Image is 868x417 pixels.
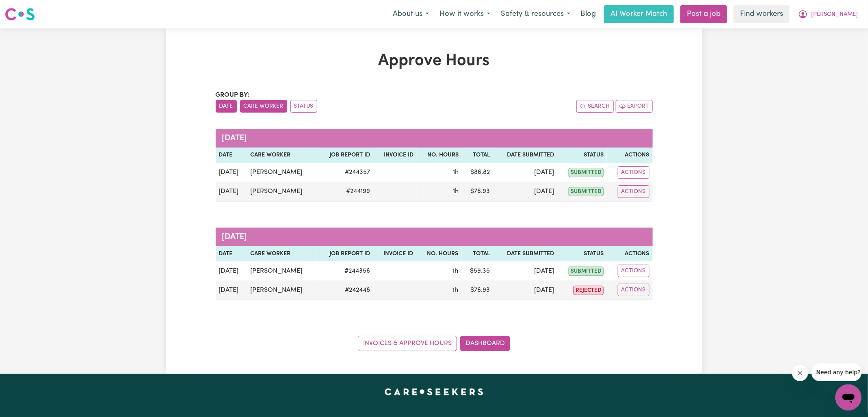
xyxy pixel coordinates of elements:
[247,182,317,202] td: [PERSON_NAME]
[462,163,493,182] td: $ 86.82
[453,287,459,293] span: 1 hour
[216,182,247,202] td: [DATE]
[616,100,653,113] button: Export
[493,163,557,182] td: [DATE]
[618,284,649,296] button: Actions
[216,246,247,262] th: Date
[317,148,374,163] th: Job Report ID
[462,246,494,262] th: Total
[385,389,483,395] a: Careseekers home page
[574,286,604,295] span: rejected
[576,100,614,113] button: Search
[247,163,317,182] td: [PERSON_NAME]
[417,148,462,163] th: No. Hours
[811,10,858,19] span: [PERSON_NAME]
[216,261,247,280] td: [DATE]
[493,182,557,202] td: [DATE]
[569,267,604,276] span: submitted
[240,100,287,113] button: sort invoices by care worker
[216,129,653,148] caption: [DATE]
[618,166,649,179] button: Actions
[387,6,434,23] button: About us
[317,280,373,300] td: # 242448
[453,169,459,176] span: 1 hour
[493,261,557,280] td: [DATE]
[462,261,494,280] td: $ 59.35
[216,280,247,300] td: [DATE]
[434,6,496,23] button: How it works
[680,5,727,23] a: Post a job
[5,5,35,24] a: Careseekers logo
[557,148,607,163] th: Status
[460,336,510,351] a: Dashboard
[618,185,649,198] button: Actions
[557,246,607,262] th: Status
[373,246,416,262] th: Invoice ID
[247,280,317,300] td: [PERSON_NAME]
[216,92,250,98] span: Group by:
[812,363,862,381] iframe: Message from company
[618,265,649,277] button: Actions
[216,228,653,246] caption: [DATE]
[734,5,790,23] a: Find workers
[358,336,457,351] a: Invoices & Approve Hours
[496,6,576,23] button: Safety & resources
[416,246,461,262] th: No. Hours
[462,280,494,300] td: $ 76.93
[317,246,373,262] th: Job Report ID
[493,246,557,262] th: Date Submitted
[493,148,557,163] th: Date Submitted
[317,261,373,280] td: # 244356
[216,163,247,182] td: [DATE]
[247,246,317,262] th: Care worker
[5,7,35,22] img: Careseekers logo
[462,148,493,163] th: Total
[216,148,247,163] th: Date
[493,280,557,300] td: [DATE]
[216,100,237,113] button: sort invoices by date
[317,182,374,202] td: # 244199
[317,163,374,182] td: # 244357
[793,6,863,23] button: My Account
[607,148,653,163] th: Actions
[373,148,417,163] th: Invoice ID
[576,5,601,23] a: Blog
[792,365,808,381] iframe: Close message
[569,187,604,196] span: submitted
[290,100,317,113] button: sort invoices by paid status
[247,148,317,163] th: Care worker
[836,384,862,410] iframe: Button to launch messaging window
[453,268,459,274] span: 1 hour
[247,261,317,280] td: [PERSON_NAME]
[569,168,604,177] span: submitted
[607,246,652,262] th: Actions
[216,51,653,71] h1: Approve Hours
[462,182,493,202] td: $ 76.93
[453,188,459,195] span: 1 hour
[604,5,674,23] a: AI Worker Match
